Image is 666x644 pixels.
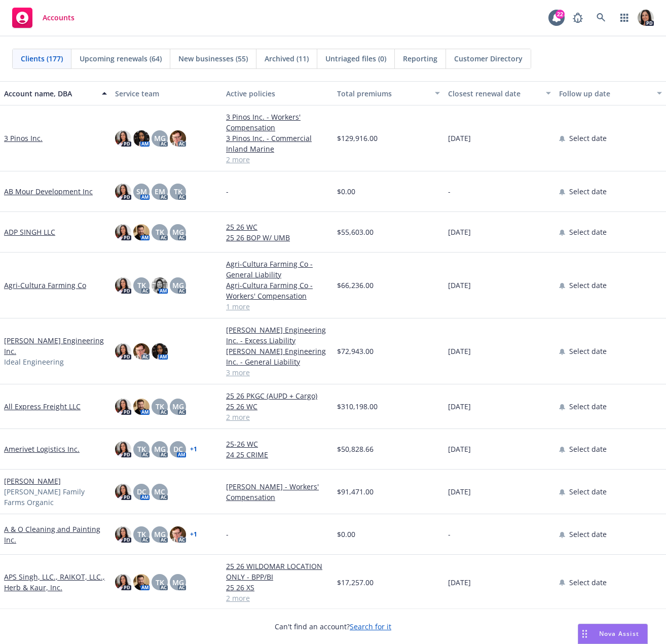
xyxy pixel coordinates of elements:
[226,133,329,154] a: 3 Pinos Inc. - Commercial Inland Marine
[152,343,168,360] img: photo
[556,10,565,19] div: 22
[638,10,654,26] img: photo
[155,186,165,197] span: EM
[154,486,165,497] span: MC
[569,186,607,197] span: Select date
[172,227,184,237] span: MG
[4,476,61,486] a: [PERSON_NAME]
[454,53,523,64] span: Customer Directory
[156,227,164,237] span: TK
[325,53,386,64] span: Untriaged files (0)
[226,112,329,133] a: 3 Pinos Inc. - Workers' Compensation
[115,277,131,294] img: photo
[337,444,374,454] span: $50,828.66
[226,367,329,378] a: 3 more
[448,280,471,291] span: [DATE]
[569,227,607,237] span: Select date
[137,529,146,540] span: TK
[43,14,75,22] span: Accounts
[115,399,131,415] img: photo
[226,346,329,367] a: [PERSON_NAME] Engineering Inc. - General Liability
[154,444,166,454] span: MG
[337,529,355,540] span: $0.00
[154,133,166,144] span: MG
[226,325,329,346] a: [PERSON_NAME] Engineering Inc. - Excess Liability
[403,53,437,64] span: Reporting
[172,401,184,412] span: MG
[133,224,150,240] img: photo
[4,227,55,237] a: ADP SINGH LLC
[337,133,378,144] span: $129,916.00
[190,446,197,452] a: + 1
[190,531,197,538] a: + 1
[156,577,164,588] span: TK
[569,133,607,144] span: Select date
[226,280,329,301] a: Agri-Cultura Farming Co - Workers' Compensation
[448,186,451,197] span: -
[133,343,150,360] img: photo
[115,88,218,99] div: Service team
[337,186,355,197] span: $0.00
[115,224,131,240] img: photo
[578,624,591,643] div: Drag to move
[115,130,131,147] img: photo
[337,577,374,588] span: $17,257.00
[555,81,666,105] button: Follow up date
[569,280,607,291] span: Select date
[569,577,607,588] span: Select date
[448,346,471,356] span: [DATE]
[111,81,222,105] button: Service team
[448,529,451,540] span: -
[448,133,471,144] span: [DATE]
[226,259,329,280] a: Agri-Cultura Farming Co - General Liability
[337,346,374,356] span: $72,943.00
[115,343,131,360] img: photo
[4,524,107,545] a: A & O Cleaning and Painting Inc.
[559,88,651,99] div: Follow up date
[448,401,471,412] span: [DATE]
[226,593,329,603] a: 2 more
[226,582,329,593] a: 25 26 XS
[350,622,391,631] a: Search for it
[80,53,162,64] span: Upcoming renewals (64)
[599,629,639,638] span: Nova Assist
[115,484,131,500] img: photo
[448,486,471,497] span: [DATE]
[226,390,329,401] a: 25 26 PKGC (AUPD + Cargo)
[115,441,131,457] img: photo
[226,439,329,449] a: 25-26 WC
[4,335,107,356] a: [PERSON_NAME] Engineering Inc.
[133,399,150,415] img: photo
[448,88,540,99] div: Closest renewal date
[170,130,186,147] img: photo
[333,81,444,105] button: Total premiums
[172,577,184,588] span: MG
[136,186,147,197] span: SM
[568,8,588,28] a: Report a Bug
[226,301,329,312] a: 1 more
[4,88,96,99] div: Account name, DBA
[591,8,611,28] a: Search
[226,561,329,582] a: 25 26 WILDOMAR LOCATION ONLY - BPP/BI
[178,53,248,64] span: New businesses (55)
[4,186,93,197] a: AB Mour Development Inc
[115,526,131,543] img: photo
[8,4,79,32] a: Accounts
[172,280,184,291] span: MG
[156,401,164,412] span: TK
[614,8,635,28] a: Switch app
[4,486,107,508] span: [PERSON_NAME] Family Farms Organic
[569,486,607,497] span: Select date
[137,444,146,454] span: TK
[4,401,81,412] a: All Express Freight LLC
[226,481,329,503] a: [PERSON_NAME] - Workers' Compensation
[569,346,607,356] span: Select date
[569,444,607,454] span: Select date
[226,529,229,540] span: -
[226,232,329,243] a: 25 26 BOP W/ UMB
[222,81,333,105] button: Active policies
[4,133,43,144] a: 3 Pinos Inc.
[337,401,378,412] span: $310,198.00
[226,401,329,412] a: 25 26 WC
